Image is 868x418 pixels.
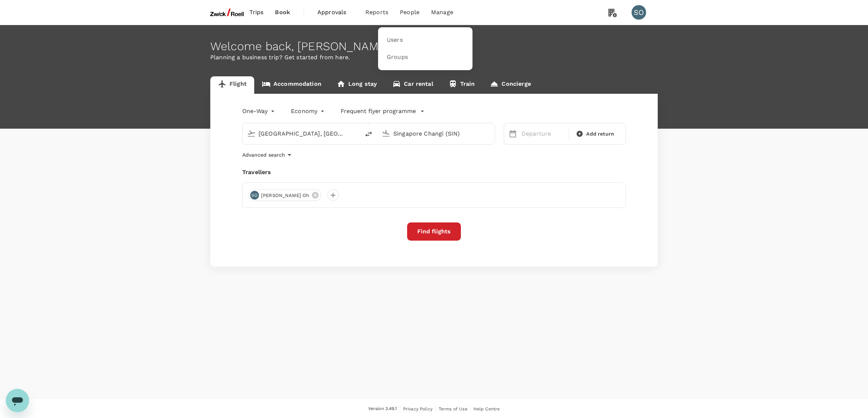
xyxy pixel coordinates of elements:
a: Users [382,32,468,49]
p: Advanced search [242,151,285,158]
p: Departure [522,129,564,138]
a: Help Centre [474,405,500,413]
div: SO[PERSON_NAME] Oh [248,189,321,201]
a: Flight [210,76,254,94]
a: Terms of Use [439,405,467,413]
div: SO [632,5,646,20]
button: Advanced search [242,150,294,159]
a: Train [441,76,483,94]
span: Add return [586,130,614,138]
div: SO [250,191,259,200]
p: Frequent flyer programme [341,107,416,116]
button: delete [360,125,377,143]
p: Planning a business trip? Get started from here. [210,53,658,62]
button: Open [355,133,356,134]
span: Terms of Use [439,406,467,411]
input: Depart from [259,128,345,139]
span: Reports [365,8,388,17]
span: Groups [387,53,408,61]
a: Car rental [385,76,441,94]
a: Long stay [329,76,385,94]
a: Concierge [482,76,538,94]
span: Version 3.49.1 [368,405,397,413]
a: Accommodation [254,76,329,94]
span: [PERSON_NAME] Oh [257,192,313,199]
span: Approvals [317,8,354,17]
button: Frequent flyer programme [341,107,425,116]
span: Trips [250,8,264,17]
div: Travellers [242,168,626,177]
div: Welcome back , [PERSON_NAME] . [210,40,658,53]
a: Privacy Policy [403,405,433,413]
div: One-Way [242,105,276,117]
input: Going to [393,128,479,139]
iframe: Button to launch messaging window [6,389,29,412]
span: Help Centre [474,406,500,411]
span: Privacy Policy [403,406,433,411]
button: Open [490,133,491,134]
a: Groups [382,49,468,66]
span: People [400,8,419,17]
button: Find flights [407,222,461,241]
span: Book [275,8,290,17]
span: Manage [431,8,453,17]
div: Economy [291,105,326,117]
span: Users [387,36,403,44]
img: ZwickRoell Pte. Ltd. [210,4,244,20]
